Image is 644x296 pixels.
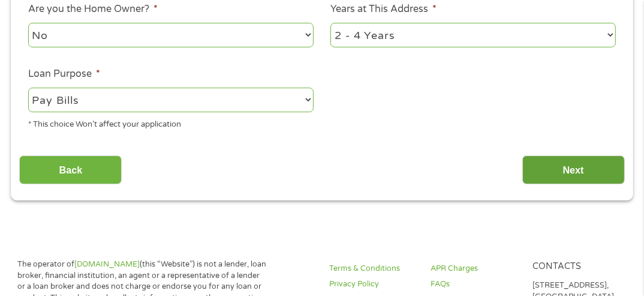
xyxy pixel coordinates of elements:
[330,3,437,16] label: Years at This Address
[431,279,518,290] a: FAQs
[19,156,122,185] input: Back
[28,3,158,16] label: Are you the Home Owner?
[532,261,619,273] h4: Contacts
[329,279,416,290] a: Privacy Policy
[431,263,518,274] a: APR Charges
[74,259,140,269] a: [DOMAIN_NAME]
[329,263,416,274] a: Terms & Conditions
[28,68,100,80] label: Loan Purpose
[522,156,625,185] input: Next
[28,114,314,130] div: * This choice Won’t affect your application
